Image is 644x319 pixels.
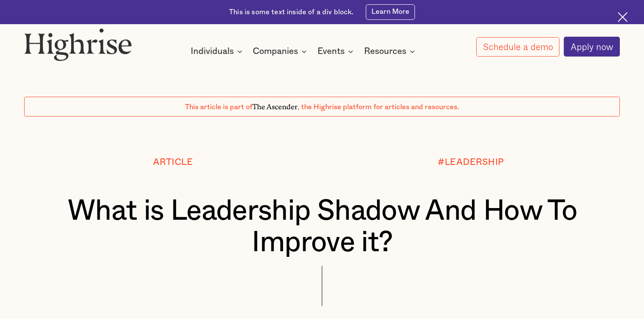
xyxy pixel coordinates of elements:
[564,37,620,57] a: Apply now
[364,46,418,57] div: Resources
[618,12,628,22] img: Cross icon
[317,46,356,57] div: Events
[438,157,504,167] div: #LEADERSHIP
[191,46,234,57] div: Individuals
[252,101,298,110] span: The Ascender
[153,157,193,167] div: Article
[229,7,354,17] div: This is some text inside of a div block.
[253,46,309,57] div: Companies
[364,46,406,57] div: Resources
[24,28,132,60] img: Highrise logo
[253,46,298,57] div: Companies
[317,46,345,57] div: Events
[49,195,595,258] h1: What is Leadership Shadow And How To Improve it?
[298,104,459,111] span: , the Highrise platform for articles and resources.
[191,46,245,57] div: Individuals
[476,37,559,57] a: Schedule a demo
[185,104,252,111] span: This article is part of
[366,4,415,20] a: Learn More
